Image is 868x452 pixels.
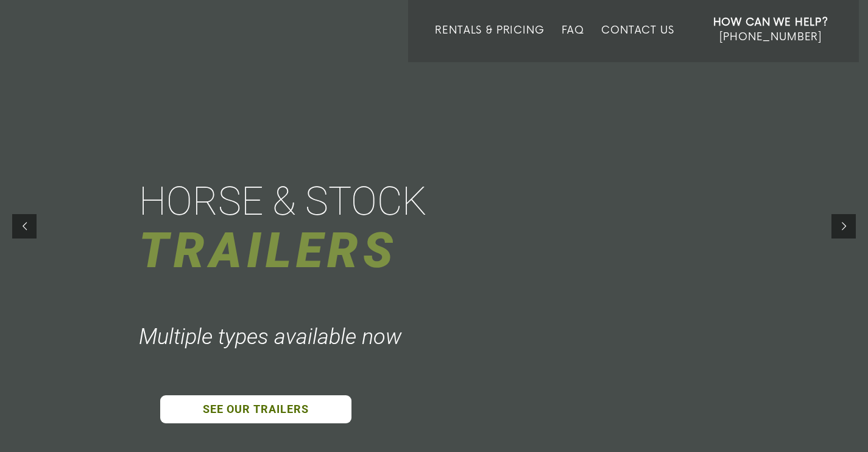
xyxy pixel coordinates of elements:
div: TRAILERS [139,217,404,284]
strong: How Can We Help? [713,16,828,29]
a: How Can We Help? [PHONE_NUMBER] [713,15,828,53]
div: Multiple types available now [139,323,408,350]
a: SEE OUR TRAILERS [160,395,351,423]
a: Rentals & Pricing [435,24,544,62]
a: FAQ [562,24,585,62]
a: Contact Us [601,24,674,62]
div: HORSE & STOCK [139,176,433,228]
span: [PHONE_NUMBER] [719,31,822,43]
